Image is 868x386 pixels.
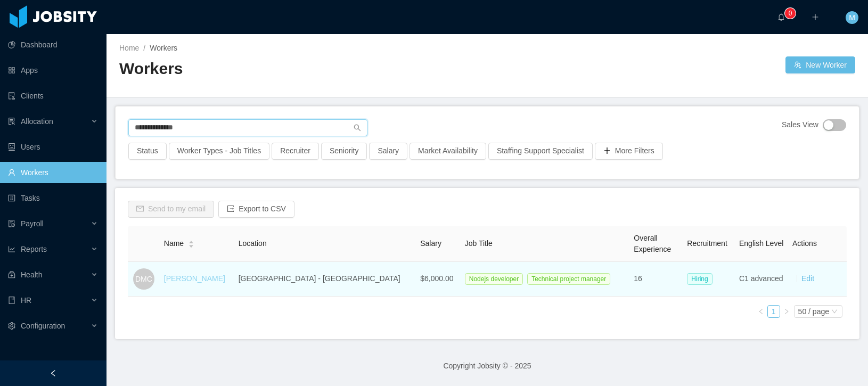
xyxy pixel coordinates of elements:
[234,262,416,297] td: [GEOGRAPHIC_DATA] - [GEOGRAPHIC_DATA]
[465,273,523,285] span: Nodejs developer
[777,13,785,21] i: icon: bell
[21,117,53,126] span: Allocation
[8,162,98,183] a: icon: userWorkers
[8,245,15,253] i: icon: line-chart
[135,268,152,290] span: DMC
[595,143,663,160] button: icon: plusMore Filters
[272,143,319,160] button: Recruiter
[687,274,716,283] a: Hiring
[782,119,818,131] span: Sales View
[21,245,47,253] span: Reports
[767,305,780,318] li: 1
[420,274,453,283] span: $6,000.00
[354,124,361,132] i: icon: search
[768,306,780,317] a: 1
[21,270,42,279] span: Health
[164,238,184,249] span: Name
[634,234,671,253] span: Overall Experience
[785,56,855,73] button: icon: usergroup-addNew Worker
[8,322,15,330] i: icon: setting
[8,297,15,304] i: icon: book
[739,239,783,248] span: English Level
[8,118,15,125] i: icon: solution
[785,8,796,19] sup: 0
[150,44,177,52] span: Workers
[239,239,267,248] span: Location
[8,136,98,158] a: icon: robotUsers
[783,308,790,315] i: icon: right
[488,143,593,160] button: Staffing Support Specialist
[792,239,817,248] span: Actions
[188,239,194,247] div: Sort
[8,271,15,278] i: icon: medicine-box
[687,239,727,248] span: Recruitment
[164,274,225,283] a: [PERSON_NAME]
[8,187,98,209] a: icon: profileTasks
[21,219,44,228] span: Payroll
[410,143,486,160] button: Market Availability
[189,243,194,247] i: icon: caret-down
[798,306,829,317] div: 50 / page
[119,58,487,80] h2: Workers
[812,13,819,21] i: icon: plus
[8,60,98,81] a: icon: appstoreApps
[107,348,868,384] footer: Copyright Jobsity © - 2025
[687,273,712,285] span: Hiring
[119,44,139,52] a: Home
[420,239,441,248] span: Salary
[8,85,98,106] a: icon: auditClients
[758,308,764,315] i: icon: left
[321,143,367,160] button: Seniority
[218,201,294,218] button: icon: exportExport to CSV
[8,34,98,55] a: icon: pie-chartDashboard
[527,273,610,285] span: Technical project manager
[629,262,683,297] td: 16
[755,305,767,318] li: Previous Page
[831,308,838,316] i: icon: down
[801,274,814,283] a: Edit
[849,11,855,24] span: M
[21,322,65,330] span: Configuration
[369,143,407,160] button: Salary
[21,296,31,305] span: HR
[780,305,793,318] li: Next Page
[189,240,194,243] i: icon: caret-up
[143,44,145,52] span: /
[465,239,493,248] span: Job Title
[169,143,269,160] button: Worker Types - Job Titles
[128,143,167,160] button: Status
[8,220,15,227] i: icon: file-protect
[735,262,788,297] td: C1 advanced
